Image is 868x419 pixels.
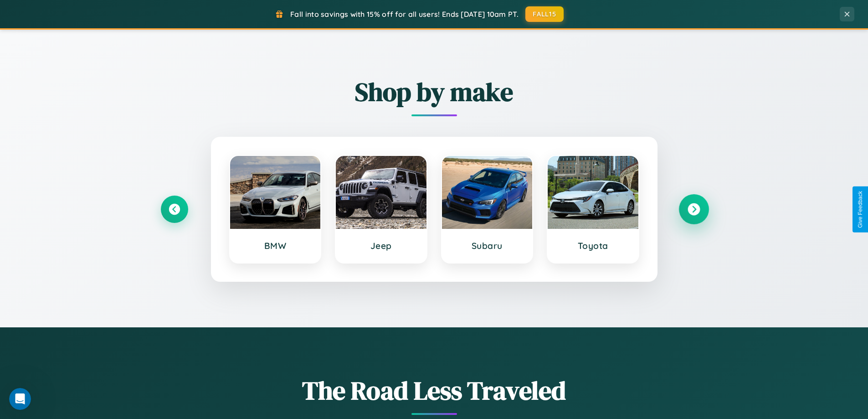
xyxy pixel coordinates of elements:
[451,240,524,251] h3: Subaru
[239,240,312,251] h3: BMW
[345,240,417,251] h3: Jeep
[161,373,708,408] h1: The Road Less Traveled
[525,6,564,22] button: FALL15
[857,191,863,228] div: Give Feedback
[557,240,629,251] h3: Toyota
[161,74,708,109] h2: Shop by make
[9,388,31,410] iframe: Intercom live chat
[290,10,519,19] span: Fall into savings with 15% off for all users! Ends [DATE] 10am PT.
